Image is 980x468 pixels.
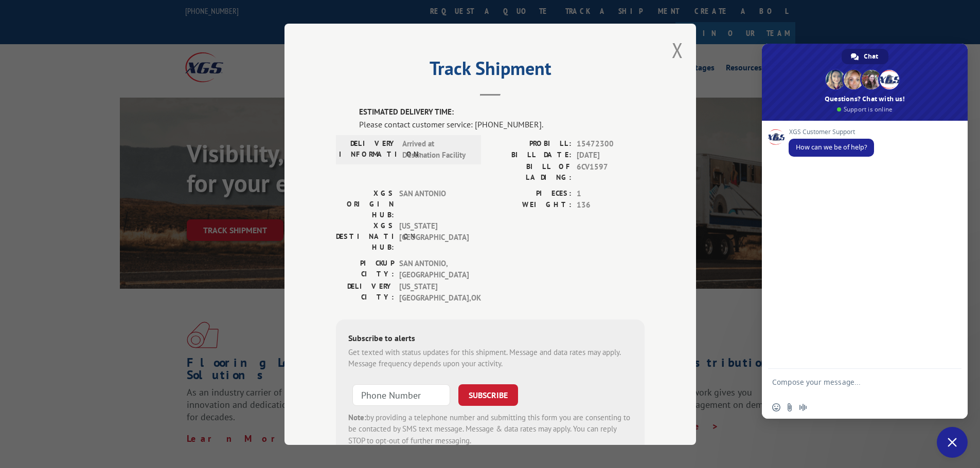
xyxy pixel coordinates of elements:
div: Please contact customer service: [PHONE_NUMBER]. [359,118,645,130]
label: ESTIMATED DELIVERY TIME: [359,106,645,118]
input: Phone Number [352,384,450,405]
span: 6CV1597 [577,161,645,182]
label: BILL OF LADING: [490,161,572,182]
span: [US_STATE][GEOGRAPHIC_DATA] [399,220,469,252]
strong: Note: [348,412,366,422]
span: Send a file [786,403,794,411]
span: Insert an emoji [772,403,780,411]
label: PIECES: [490,188,572,199]
span: [US_STATE][GEOGRAPHIC_DATA] , OK [399,280,469,304]
label: WEIGHT: [490,199,572,211]
label: XGS ORIGIN HUB: [336,188,394,220]
div: Chat [842,49,888,64]
label: DELIVERY INFORMATION: [339,138,397,161]
span: SAN ANTONIO [399,188,469,220]
span: XGS Customer Support [789,128,874,136]
span: Chat [864,49,878,64]
div: Subscribe to alerts [348,331,632,346]
button: SUBSCRIBE [458,384,518,405]
span: Audio message [799,403,807,411]
div: Get texted with status updates for this shipment. Message and data rates may apply. Message frequ... [348,346,632,369]
label: XGS DESTINATION HUB: [336,220,394,252]
span: Arrived at Destination Facility [402,138,472,161]
span: 1 [577,188,645,199]
label: BILL DATE: [490,149,572,161]
span: SAN ANTONIO , [GEOGRAPHIC_DATA] [399,257,469,280]
label: DELIVERY CITY: [336,280,394,304]
span: How can we be of help? [796,143,867,152]
div: Close chat [937,427,968,458]
h2: Track Shipment [336,61,645,81]
label: PICKUP CITY: [336,257,394,280]
div: by providing a telephone number and submitting this form you are consenting to be contacted by SM... [348,411,632,446]
span: 15472300 [577,138,645,149]
button: Close modal [672,36,683,64]
span: [DATE] [577,149,645,161]
textarea: Compose your message... [772,378,935,396]
span: 136 [577,199,645,211]
label: PROBILL: [490,138,572,149]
